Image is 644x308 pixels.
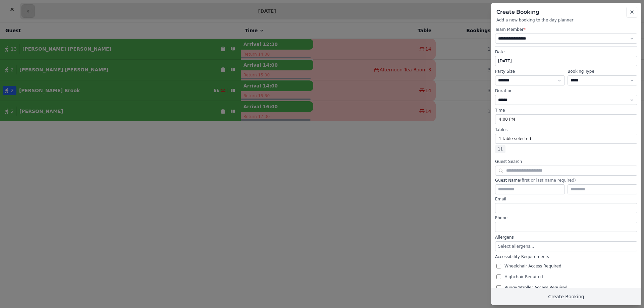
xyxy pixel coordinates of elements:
input: Wheelchair Access Required [496,264,501,268]
label: Guest Search [495,159,637,164]
label: Phone [495,215,637,221]
label: Party Size [495,69,565,74]
label: Allergens [495,235,637,240]
button: [DATE] [495,56,637,66]
span: Select allergens... [498,244,534,249]
label: Accessibility Requirements [495,254,637,259]
label: Team Member [495,27,637,32]
label: Date [495,49,637,55]
button: 1 table selected [495,134,637,144]
button: Create Booking [491,288,641,305]
span: Highchair Required [504,274,543,280]
label: Time [495,108,637,113]
span: (first or last name required) [520,178,576,183]
span: 11 [495,145,505,153]
p: Add a new booking to the day planner [496,17,636,23]
button: 4:00 PM [495,114,637,124]
label: Email [495,196,637,202]
label: Duration [495,88,637,94]
button: Select allergens... [495,241,637,251]
h2: Create Booking [496,8,636,16]
label: Booking Type [568,69,637,74]
span: Wheelchair Access Required [504,263,561,269]
input: Highchair Required [496,274,501,279]
label: Guest Name [495,178,637,183]
label: Tables [495,127,637,132]
input: Buggy/Stroller Access Required [496,285,501,290]
span: Buggy/Stroller Access Required [504,285,568,290]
